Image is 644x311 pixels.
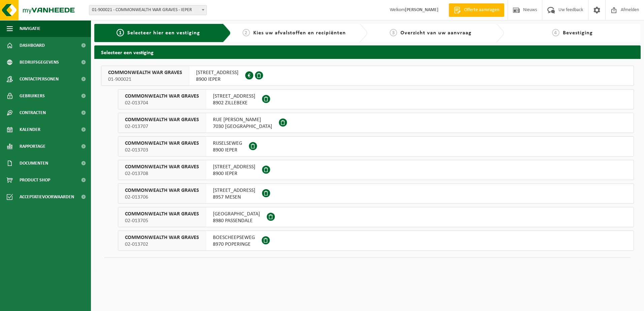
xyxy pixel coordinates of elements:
[89,5,206,15] span: 01-900021 - COMMONWEALTH WAR GRAVES - IEPER
[213,211,260,217] span: [GEOGRAPHIC_DATA]
[213,187,255,194] span: [STREET_ADDRESS]
[213,217,260,224] span: 8980 PASSENDALE
[20,88,45,104] span: Gebruikers
[20,138,45,155] span: Rapportage
[390,29,397,36] span: 3
[125,93,199,100] span: COMMONWEALTH WAR GRAVES
[125,211,199,217] span: COMMONWEALTH WAR GRAVES
[20,20,40,37] span: Navigatie
[101,66,634,86] button: COMMONWEALTH WAR GRAVES 01-900021 [STREET_ADDRESS]8900 IEPER
[462,7,501,13] span: Offerte aanvragen
[20,71,59,88] span: Contactpersonen
[118,160,634,180] button: COMMONWEALTH WAR GRAVES 02-013708 [STREET_ADDRESS]8900 IEPER
[118,183,634,204] button: COMMONWEALTH WAR GRAVES 02-013706 [STREET_ADDRESS]8957 MESEN
[552,29,559,36] span: 4
[125,234,199,241] span: COMMONWEALTH WAR GRAVES
[125,116,199,123] span: COMMONWEALTH WAR GRAVES
[118,113,634,133] button: COMMONWEALTH WAR GRAVES 02-013707 RUE [PERSON_NAME]7030 [GEOGRAPHIC_DATA]
[213,123,272,130] span: 7030 [GEOGRAPHIC_DATA]
[20,104,46,121] span: Contracten
[213,100,255,106] span: 8902 ZILLEBEKE
[196,69,238,76] span: [STREET_ADDRESS]
[94,45,641,59] h2: Selecteer een vestiging
[125,100,199,106] span: 02-013704
[213,147,242,153] span: 8900 IEPER
[253,30,346,36] span: Kies uw afvalstoffen en recipiënten
[125,140,199,147] span: COMMONWEALTH WAR GRAVES
[108,76,182,83] span: 01-900021
[108,69,182,76] span: COMMONWEALTH WAR GRAVES
[125,123,199,130] span: 02-013707
[213,234,255,241] span: BOESCHEEPSEWEG
[125,170,199,177] span: 02-013708
[118,207,634,227] button: COMMONWEALTH WAR GRAVES 02-013705 [GEOGRAPHIC_DATA]8980 PASSENDALE
[125,217,199,224] span: 02-013705
[127,30,200,36] span: Selecteer hier een vestiging
[125,164,199,170] span: COMMONWEALTH WAR GRAVES
[118,231,634,251] button: COMMONWEALTH WAR GRAVES 02-013702 BOESCHEEPSEWEG8970 POPERINGE
[20,37,45,54] span: Dashboard
[213,170,255,177] span: 8900 IEPER
[243,29,250,36] span: 2
[213,140,242,147] span: RIJSELSEWEG
[196,76,238,83] span: 8900 IEPER
[213,194,255,201] span: 8957 MESEN
[89,5,207,15] span: 01-900021 - COMMONWEALTH WAR GRAVES - IEPER
[20,54,59,71] span: Bedrijfsgegevens
[20,172,50,188] span: Product Shop
[405,7,439,12] strong: [PERSON_NAME]
[118,89,634,109] button: COMMONWEALTH WAR GRAVES 02-013704 [STREET_ADDRESS]8902 ZILLEBEKE
[20,188,74,205] span: Acceptatievoorwaarden
[213,116,272,123] span: RUE [PERSON_NAME]
[118,136,634,157] button: COMMONWEALTH WAR GRAVES 02-013703 RIJSELSEWEG8900 IEPER
[125,147,199,153] span: 02-013703
[563,30,593,36] span: Bevestiging
[125,187,199,194] span: COMMONWEALTH WAR GRAVES
[125,241,199,248] span: 02-013702
[449,3,504,17] a: Offerte aanvragen
[400,30,472,36] span: Overzicht van uw aanvraag
[213,241,255,248] span: 8970 POPERINGE
[117,29,124,36] span: 1
[20,155,48,172] span: Documenten
[20,121,40,138] span: Kalender
[213,164,255,170] span: [STREET_ADDRESS]
[125,194,199,201] span: 02-013706
[213,93,255,100] span: [STREET_ADDRESS]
